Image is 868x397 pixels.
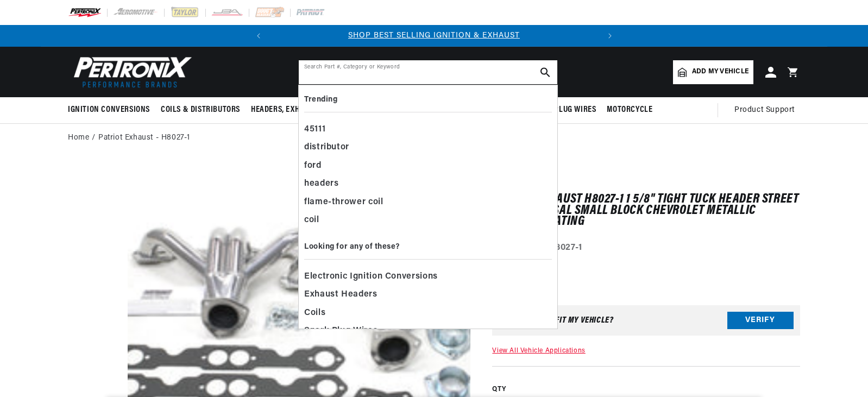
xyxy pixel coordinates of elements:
[269,30,599,42] div: Announcement
[727,312,794,329] button: Verify
[155,97,246,123] summary: Coils & Distributors
[304,287,378,303] span: Exhaust Headers
[248,25,269,47] button: Translation missing: en.sections.announcements.previous_announcement
[601,97,658,123] summary: Motorcycle
[530,104,596,116] span: Spark Plug Wires
[607,104,652,116] span: Motorcycle
[304,306,325,321] span: Coils
[41,25,827,47] slideshow-component: Translation missing: en.sections.announcements.announcement_bar
[304,138,552,157] div: distributor
[299,60,557,84] input: Search Part #, Category or Keyword
[734,104,795,116] span: Product Support
[304,324,378,339] span: Spark Plug Wires
[68,97,155,123] summary: Ignition Conversions
[549,243,582,252] strong: H8027-1
[304,193,552,212] div: flame-thrower coil
[492,385,800,394] label: QTY
[161,104,240,116] span: Coils & Distributors
[533,60,557,84] button: search button
[304,175,552,193] div: headers
[304,269,438,285] span: Electronic Ignition Conversions
[492,194,800,227] h1: Patriot Exhaust H8027-1 1 5/8" Tight Tuck Header Street Rod Universal Small Block Chevrolet Metal...
[525,97,602,123] summary: Spark Plug Wires
[304,243,400,251] b: Looking for any of these?
[304,121,552,139] div: 45111
[673,60,753,84] a: Add my vehicle
[492,348,585,354] a: View All Vehicle Applications
[68,132,89,144] a: Home
[246,97,383,123] summary: Headers, Exhausts & Components
[304,157,552,175] div: ford
[304,211,552,230] div: coil
[492,241,800,255] div: Part Number:
[348,31,520,40] a: SHOP BEST SELLING IGNITION & EXHAUST
[269,30,599,42] div: 1 of 2
[251,104,378,116] span: Headers, Exhausts & Components
[304,96,337,104] b: Trending
[68,53,193,91] img: Pertronix
[98,132,190,144] a: Patriot Exhaust - H8027-1
[599,25,621,47] button: Translation missing: en.sections.announcements.next_announcement
[68,104,150,116] span: Ignition Conversions
[692,67,749,77] span: Add my vehicle
[68,132,800,144] nav: breadcrumbs
[734,97,800,123] summary: Product Support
